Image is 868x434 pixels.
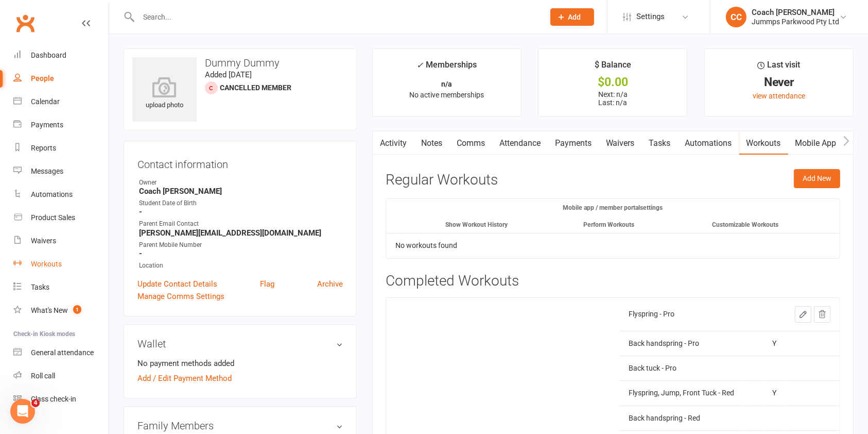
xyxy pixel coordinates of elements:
[13,299,109,322] a: What's New1
[386,233,840,258] td: No workouts found
[13,206,109,229] a: Product Sales
[548,77,678,88] div: $0.00
[317,278,343,290] a: Archive
[449,131,492,155] a: Comms
[139,207,343,216] strong: -
[788,131,844,155] a: Mobile App
[139,219,343,229] div: Parent Email Contact
[31,399,40,407] span: 4
[548,131,599,155] a: Payments
[13,44,109,67] a: Dashboard
[739,131,788,155] a: Workouts
[13,137,109,160] a: Reports
[137,420,343,431] h3: Family Members
[13,183,109,206] a: Automations
[386,172,498,188] h3: Regular Workouts
[13,229,109,253] a: Waivers
[568,13,581,21] span: Add
[763,380,786,405] td: Y
[13,364,109,388] a: Roll call
[678,131,739,155] a: Automations
[595,58,631,77] div: $ Balance
[137,290,224,303] a: Manage Comms Settings
[492,131,548,155] a: Attendance
[12,10,38,36] a: Clubworx
[619,356,744,380] td: Back tuck - Pro
[31,51,66,59] div: Dashboard
[31,97,60,106] div: Calendar
[13,113,109,137] a: Payments
[31,260,62,268] div: Workouts
[752,8,839,17] div: Coach [PERSON_NAME]
[137,372,232,385] a: Add / Edit Payment Method
[726,7,747,27] div: CC
[13,388,109,411] a: Class kiosk mode
[13,67,109,90] a: People
[31,167,63,175] div: Messages
[445,221,508,228] small: Show Workout History
[619,297,744,331] td: Flyspring - Pro
[563,204,663,211] small: Mobile app / member portal settings
[599,131,642,155] a: Waivers
[220,84,291,92] span: Cancelled member
[31,283,49,291] div: Tasks
[373,131,414,155] a: Activity
[31,395,76,403] div: Class check-in
[10,399,35,424] iframe: Intercom live chat
[416,58,477,77] div: Memberships
[137,338,343,349] h3: Wallet
[386,273,840,289] h3: Completed Workouts
[132,57,348,69] h3: Dummy Dummy
[139,261,343,271] div: Location
[636,5,665,28] span: Settings
[137,357,343,370] li: No payment methods added
[205,70,252,79] time: Added [DATE]
[139,228,343,238] strong: [PERSON_NAME][EMAIL_ADDRESS][DOMAIN_NAME]
[763,331,786,356] td: Y
[550,8,594,26] button: Add
[13,276,109,299] a: Tasks
[139,178,343,188] div: Owner
[31,213,75,222] div: Product Sales
[137,278,217,290] a: Update Contact Details
[642,131,678,155] a: Tasks
[752,17,839,26] div: Jummps Parkwood Pty Ltd
[31,190,73,198] div: Automations
[753,92,805,100] a: view attendance
[31,237,56,245] div: Waivers
[13,253,109,276] a: Workouts
[548,90,678,107] p: Next: n/a Last: n/a
[758,58,801,77] div: Last visit
[139,249,343,258] strong: -
[583,221,634,228] small: Perform Workouts
[31,121,63,129] div: Payments
[619,380,744,405] td: Flyspring, Jump, Front Tuck - Red
[135,10,537,24] input: Search...
[712,221,778,228] small: Customizable Workouts
[794,169,840,188] button: Add New
[13,341,109,364] a: General attendance kiosk mode
[414,131,449,155] a: Notes
[409,91,484,99] span: No active memberships
[31,74,54,82] div: People
[73,305,81,314] span: 1
[619,406,744,430] td: Back handspring - Red
[139,240,343,250] div: Parent Mobile Number
[137,155,343,170] h3: Contact information
[13,160,109,183] a: Messages
[132,77,197,111] div: upload photo
[260,278,274,290] a: Flag
[619,331,744,356] td: Back handspring - Pro
[31,372,55,380] div: Roll call
[416,60,423,70] i: ✓
[441,80,452,88] strong: n/a
[31,348,94,357] div: General attendance
[139,198,343,208] div: Student Date of Birth
[31,144,56,152] div: Reports
[31,306,68,314] div: What's New
[714,77,844,88] div: Never
[139,187,343,196] strong: Coach [PERSON_NAME]
[13,90,109,113] a: Calendar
